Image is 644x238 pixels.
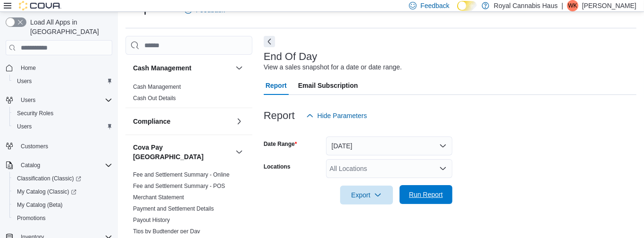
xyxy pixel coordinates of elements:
label: Locations [264,163,291,170]
span: Customers [17,140,112,152]
button: Customers [2,139,116,153]
a: Merchant Statement [133,194,184,201]
span: Report [266,76,287,95]
button: Users [9,75,116,88]
div: Cash Management [125,81,252,108]
span: My Catalog (Classic) [13,186,112,197]
button: My Catalog (Beta) [9,198,116,212]
button: Compliance [234,116,245,127]
h3: End Of Day [264,51,318,62]
button: Catalog [2,159,116,172]
a: Home [17,62,40,74]
a: Payout History [133,217,170,223]
a: Cash Out Details [133,95,176,102]
span: Merchant Statement [133,194,184,201]
button: Cash Management [133,63,232,73]
button: Next [264,36,275,47]
div: View a sales snapshot for a date or date range. [264,62,402,72]
button: Users [17,94,39,106]
button: Cova Pay [GEOGRAPHIC_DATA] [234,146,245,158]
span: Fee and Settlement Summary - Online [133,171,230,178]
span: Email Subscription [298,76,358,95]
a: My Catalog (Classic) [9,185,116,198]
h3: Compliance [133,117,170,126]
span: Tips by Budtender per Day [133,228,200,235]
button: Cash Management [234,62,245,74]
span: Users [13,76,112,87]
span: Classification (Classic) [13,173,112,184]
span: Home [21,64,36,72]
a: Fee and Settlement Summary - Online [133,171,230,178]
a: Cash Management [133,84,181,90]
span: Security Roles [17,110,53,117]
a: Users [13,76,35,87]
span: Payout History [133,216,170,224]
button: Cova Pay [GEOGRAPHIC_DATA] [133,143,232,161]
span: My Catalog (Classic) [17,188,76,195]
span: Catalog [21,161,40,169]
button: Hide Parameters [302,106,371,125]
span: Home [17,62,112,74]
h3: Report [264,110,295,121]
button: Home [2,61,116,75]
img: Cova [19,1,61,10]
a: Tips by Budtender per Day [133,228,200,235]
button: Compliance [133,117,232,126]
span: Cash Out Details [133,94,176,102]
button: Users [9,120,116,133]
span: My Catalog (Beta) [13,199,112,211]
a: Fee and Settlement Summary - POS [133,183,225,189]
span: Users [13,121,112,132]
button: Catalog [17,160,44,171]
h3: Cash Management [133,63,192,73]
a: My Catalog (Beta) [13,199,67,211]
span: Security Roles [13,108,112,119]
a: Customers [17,141,52,152]
label: Date Range [264,140,297,148]
a: Promotions [13,212,50,224]
a: Security Roles [13,108,57,119]
a: Classification (Classic) [13,173,85,184]
span: Run Report [409,190,443,199]
span: Fee and Settlement Summary - POS [133,182,225,190]
span: Users [17,123,32,130]
a: Classification (Classic) [9,172,116,185]
span: Catalog [17,160,112,171]
span: Hide Parameters [318,111,367,120]
button: [DATE] [326,136,452,155]
span: Cash Management [133,83,181,91]
span: Payment and Settlement Details [133,205,214,212]
button: Export [340,186,393,204]
span: Users [17,77,32,85]
a: Users [13,121,35,132]
span: Users [21,96,35,104]
button: Security Roles [9,107,116,120]
span: Users [17,94,112,106]
button: Users [2,93,116,107]
span: Export [346,186,387,204]
span: Classification (Classic) [17,175,81,182]
input: Dark Mode [457,1,477,11]
span: Feedback [420,1,449,10]
span: Customers [21,143,48,150]
span: Promotions [17,214,46,222]
button: Open list of options [439,165,447,172]
a: My Catalog (Classic) [13,186,80,197]
span: Promotions [13,212,112,224]
button: Promotions [9,212,116,225]
span: My Catalog (Beta) [17,201,63,209]
button: Run Report [400,185,452,204]
a: Payment and Settlement Details [133,205,214,212]
span: Load All Apps in [GEOGRAPHIC_DATA] [26,17,112,36]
